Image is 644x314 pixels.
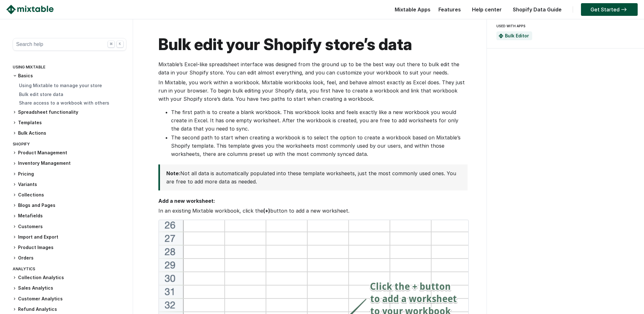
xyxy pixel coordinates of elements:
[13,119,126,126] h3: Templates
[158,35,468,54] h1: Bulk edit your Shopify store’s data
[496,22,632,30] div: USED WITH APPS
[13,244,126,251] h3: Product Images
[263,208,270,214] strong: (+)
[13,274,126,281] h3: Collection Analytics
[158,198,215,204] strong: Add а new worksheet:
[171,108,468,133] li: The first path is to create a blank workbook. This workbook looks and feels exactly like a new wo...
[158,78,468,103] p: In Mixtable, you work within a workbook. Mixtable workbooks look, feel, and behave almost exactly...
[158,207,468,215] p: In an existing Mixtable workbook, click the button to add a new worksheet.
[13,296,126,302] h3: Customer Analytics
[13,202,126,209] h3: Blogs and Pages
[505,33,529,38] a: Bulk Editor
[13,63,126,73] div: Using Mixtable
[13,265,126,274] div: Analytics
[581,3,638,16] a: Get Started
[171,133,468,158] li: The second path to start when creating a workbook is to select the option to create a workbook ba...
[13,160,126,167] h3: Inventory Management
[19,92,63,97] a: Bulk edit store data
[13,285,126,292] h3: Sales Analytics
[13,38,126,51] button: Search help ⌘ K
[19,83,102,88] a: Using Mixtable to manage your store
[510,6,565,13] a: Shopify Data Guide
[13,255,126,261] h3: Orders
[166,170,180,176] strong: Note:
[13,73,126,79] h3: Basics
[13,150,126,156] h3: Product Management
[13,306,126,313] h3: Refund Analytics
[158,60,468,77] p: Mixtable’s Excel-like spreadsheet interface was designed from the ground up to be the best way ou...
[13,181,126,188] h3: Variants
[13,130,126,137] h3: Bulk Actions
[19,100,109,106] a: Share access to a workbook with others
[469,6,505,13] a: Help center
[499,34,503,38] img: Mixtable Spreadsheet Bulk Editor App
[392,5,430,17] div: Mixtable Apps
[166,169,458,186] p: Not all data is automatically populated into these template worksheets, just the most commonly us...
[13,234,126,240] h3: Import and Export
[13,140,126,150] div: Shopify
[13,213,126,219] h3: Metafields
[13,192,126,198] h3: Collections
[435,6,464,13] a: Features
[13,223,126,230] h3: Customers
[13,171,126,177] h3: Pricing
[13,109,126,116] h3: Spreadsheet functionality
[6,5,54,14] img: Mixtable logo
[117,41,124,48] div: K
[620,8,628,11] img: arrow-right.svg
[108,41,115,48] div: ⌘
